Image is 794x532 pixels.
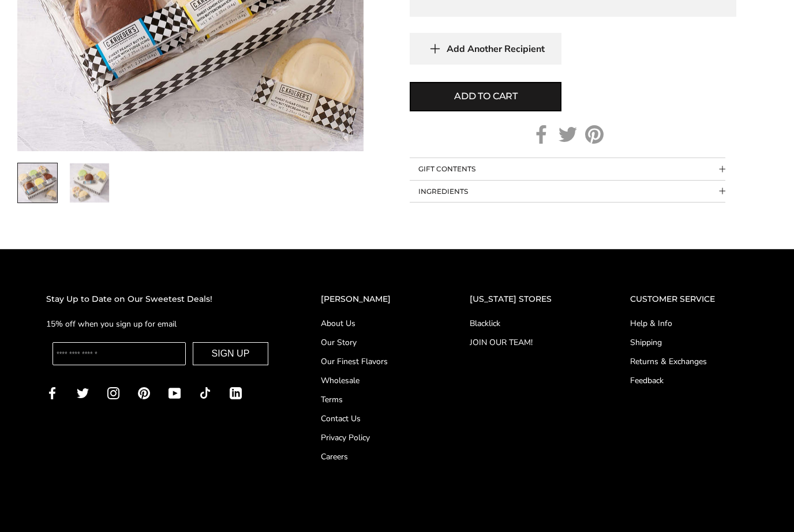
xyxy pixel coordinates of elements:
a: Instagram [107,385,119,399]
a: Blacklick [470,317,585,329]
button: Add to cart [410,82,561,111]
img: Just The Cookies - Signature Iced Cookie Assortment [70,163,109,202]
img: Just The Cookies - Signature Iced Cookie Assortment [18,163,57,202]
a: Wholesale [321,374,424,387]
h2: [PERSON_NAME] [321,293,424,306]
p: 15% off when you sign up for email [46,317,275,331]
a: Facebook [46,385,58,399]
a: Terms [321,394,424,406]
span: Add Another Recipient [447,43,545,55]
a: About Us [321,317,424,329]
a: YouTube [168,385,181,399]
a: Careers [321,451,424,463]
a: Privacy Policy [321,432,424,444]
a: Contact Us [321,413,424,425]
h2: [US_STATE] STORES [470,293,585,306]
h2: Stay Up to Date on Our Sweetest Deals! [46,293,275,306]
a: TikTok [199,385,211,399]
a: Feedback [630,374,748,387]
a: Our Finest Flavors [321,355,424,368]
a: Twitter [559,125,577,144]
a: LinkedIn [230,385,242,399]
a: Help & Info [630,317,748,329]
a: JOIN OUR TEAM! [470,336,585,349]
button: Collapsible block button [410,158,725,180]
button: SIGN UP [193,342,269,365]
a: Pinterest [585,125,604,144]
input: Enter your email [53,342,186,365]
a: Pinterest [138,385,150,399]
a: 2 / 2 [69,162,110,203]
a: Shipping [630,336,748,349]
a: Returns & Exchanges [630,355,748,368]
a: 1 / 2 [17,162,58,203]
span: Add to cart [454,89,518,103]
a: Facebook [532,125,550,144]
a: Twitter [77,385,89,399]
h2: CUSTOMER SERVICE [630,293,748,306]
a: Our Story [321,336,424,349]
button: Add Another Recipient [410,33,561,65]
button: Collapsible block button [410,181,725,203]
